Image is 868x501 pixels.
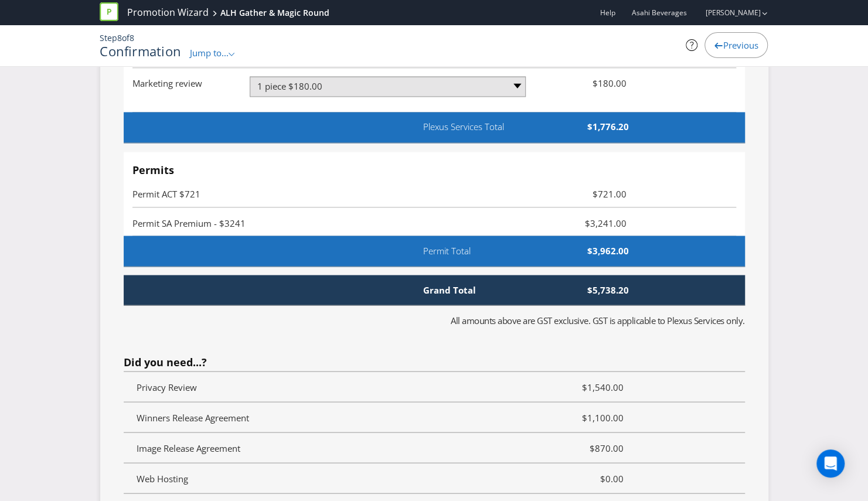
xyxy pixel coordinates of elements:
span: Permit ACT $721 [132,188,200,200]
span: Winners Release Agreement [137,411,249,423]
span: Image Release Agreement [137,442,240,454]
span: Grand Total [414,284,503,296]
span: Permit SA Premium - $3241 [132,217,246,229]
span: Jump to... [190,47,229,59]
a: [PERSON_NAME] [693,8,760,18]
h4: Permits [132,165,736,176]
span: Previous [723,39,758,51]
div: Open Intercom Messenger [816,449,845,478]
span: $1,100.00 [533,410,632,424]
span: $5,738.20 [504,284,638,296]
span: $3,241.00 [535,216,635,230]
span: All amounts above are GST exclusive. GST is applicable to Plexus Services only. [451,314,745,326]
span: $1,776.20 [549,121,638,133]
span: 8 [117,32,122,43]
span: $180.00 [535,76,635,90]
span: Web Hosting [137,472,188,484]
span: Asahi Beverages [631,8,686,18]
a: Help [600,8,615,18]
span: $870.00 [533,441,632,455]
span: $3,962.00 [504,244,638,257]
span: of [122,32,130,43]
span: Privacy Review [137,381,197,393]
h4: Did you need...? [124,356,745,368]
span: $0.00 [533,471,632,485]
span: Plexus Services Total [414,121,549,133]
a: Promotion Wizard [127,6,209,19]
span: Step [100,32,117,43]
h1: Confirmation [100,44,181,58]
span: Marketing review [132,77,202,89]
div: ALH Gather & Magic Round [220,7,329,19]
span: Permit Total [414,244,503,257]
span: 8 [130,32,134,43]
span: $721.00 [535,187,635,201]
span: $1,540.00 [533,380,632,394]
